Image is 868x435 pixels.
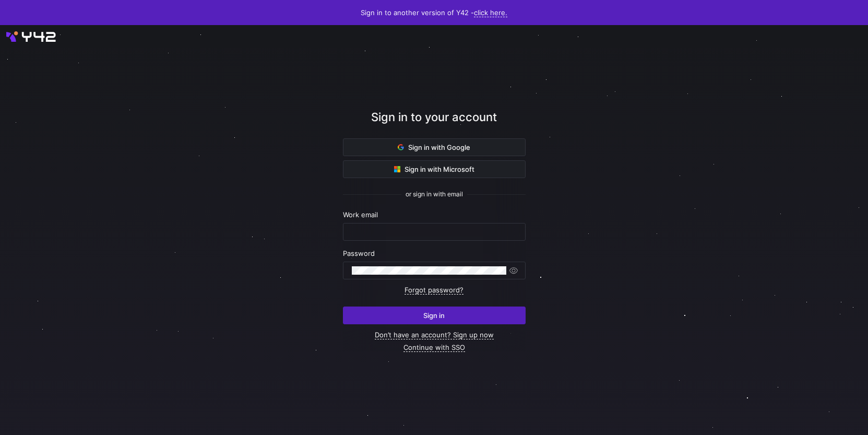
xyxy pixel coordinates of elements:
[343,160,526,178] button: Sign in with Microsoft
[398,143,470,151] span: Sign in with Google
[474,8,507,17] a: click here.
[406,191,463,198] span: or sign in with email
[343,138,526,156] button: Sign in with Google
[343,109,526,138] div: Sign in to your account
[394,165,474,173] span: Sign in with Microsoft
[343,249,375,257] span: Password
[423,311,445,320] span: Sign in
[375,331,494,339] a: Don’t have an account? Sign up now
[343,307,526,324] button: Sign in
[405,286,463,295] a: Forgot password?
[403,343,465,352] a: Continue with SSO
[343,210,378,219] span: Work email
